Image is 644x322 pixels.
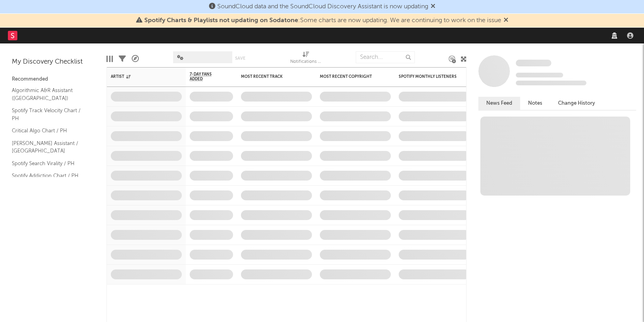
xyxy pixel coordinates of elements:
[144,17,298,24] span: Spotify Charts & Playlists not updating on Sodatone
[106,47,113,70] div: Edit Columns
[516,59,551,67] a: Some Artist
[320,74,379,79] div: Most Recent Copyright
[119,47,126,70] div: Filters
[431,4,435,10] span: Dismiss
[290,57,322,67] div: Notifications (Artist)
[520,97,550,110] button: Notes
[12,57,95,67] div: My Discovery Checklist
[144,17,501,24] span: : Some charts are now updating. We are continuing to work on the issue
[241,74,300,79] div: Most Recent Track
[190,72,221,81] span: 7-Day Fans Added
[235,56,245,60] button: Save
[504,17,508,24] span: Dismiss
[12,106,87,122] a: Spotify Track Velocity Chart / PH
[111,74,170,79] div: Artist
[12,139,87,155] a: [PERSON_NAME] Assistant / [GEOGRAPHIC_DATA]
[132,47,139,70] div: A&R Pipeline
[12,171,87,180] a: Spotify Addiction Chart / PH
[12,75,95,84] div: Recommended
[217,4,428,10] span: SoundCloud data and the SoundCloud Discovery Assistant is now updating
[550,97,603,110] button: Change History
[516,60,551,66] span: Some Artist
[12,159,87,168] a: Spotify Search Virality / PH
[478,97,520,110] button: News Feed
[399,74,458,79] div: Spotify Monthly Listeners
[516,81,586,85] span: 0 fans last week
[12,126,87,135] a: Critical Algo Chart / PH
[516,73,563,77] span: Tracking Since: [DATE]
[12,86,87,102] a: Algorithmic A&R Assistant ([GEOGRAPHIC_DATA])
[356,51,415,63] input: Search...
[290,47,322,70] div: Notifications (Artist)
